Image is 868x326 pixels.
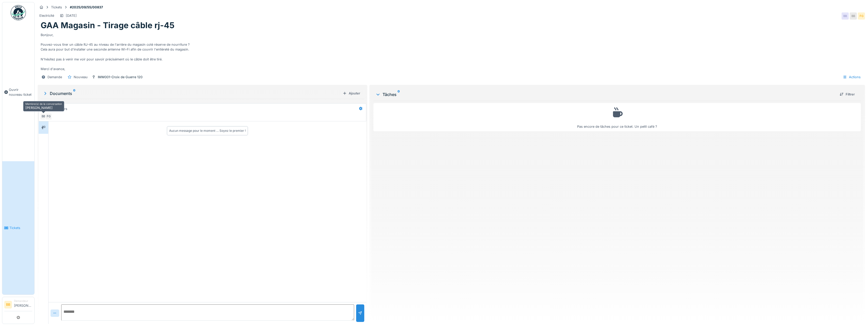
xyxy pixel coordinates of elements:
[9,225,32,230] span: Tickets
[838,91,857,98] div: Filtrer
[858,12,865,20] div: FG
[14,299,32,310] li: [PERSON_NAME]
[841,73,863,81] div: Actions
[2,23,34,161] a: Ouvrir nouveau ticket
[43,90,341,96] div: Documents
[68,5,105,10] strong: #2025/09/55/00837
[41,30,862,72] div: Bonjour, Pouvez-vous tirer un câble RJ-45 au niveau de l'arrière du magasin coté réserve de nourr...
[9,87,32,97] span: Ouvrir nouveau ticket
[41,21,175,30] h1: GAA Magasin - Tirage câble rj-45
[850,12,857,20] div: BB
[23,101,64,111] div: [PERSON_NAME]
[169,128,246,133] div: Aucun message pour le moment … Soyez le premier !
[842,12,849,20] div: BB
[377,105,858,129] div: Pas encore de tâches pour ce ticket. Un petit café ?
[14,299,32,303] div: Demandeur
[98,75,143,79] div: IMM001-Croix de Guerre 120
[40,113,47,120] div: BB
[39,13,54,18] div: Electricité
[66,13,77,18] div: [DATE]
[45,113,52,120] div: FG
[73,90,75,96] sup: 0
[398,91,400,97] sup: 0
[11,5,26,20] img: Badge_color-CXgf-gQk.svg
[74,75,88,79] div: Nouveau
[4,299,32,311] a: BB Demandeur[PERSON_NAME]
[48,75,62,79] div: Demande
[2,161,34,295] a: Tickets
[375,91,835,97] div: Tâches
[25,102,62,105] h6: Membre(s) de la conversation
[341,90,362,97] div: Ajouter
[51,5,62,10] div: Tickets
[4,301,12,308] li: BB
